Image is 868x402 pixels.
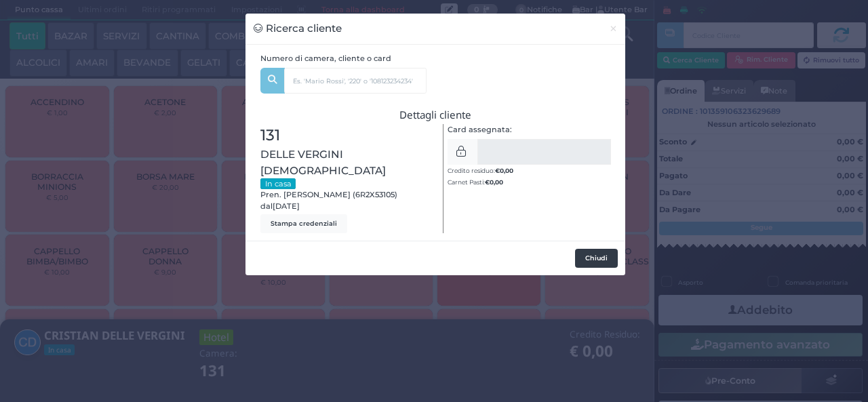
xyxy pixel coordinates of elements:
span: 0,00 [490,178,503,186]
span: 131 [260,124,280,147]
b: € [485,178,503,186]
small: Carnet Pasti: [448,178,503,186]
b: € [495,167,513,174]
label: Card assegnata: [448,124,512,136]
h3: Dettagli cliente [260,109,611,121]
h3: Ricerca cliente [254,21,342,37]
button: Stampa credenziali [260,214,347,233]
button: Chiudi [575,249,618,268]
small: In casa [260,178,296,189]
input: Es. 'Mario Rossi', '220' o '108123234234' [284,68,427,94]
span: 0,00 [500,166,513,175]
label: Numero di camera, cliente o card [260,53,391,64]
button: Chiudi [601,14,625,44]
div: Pren. [PERSON_NAME] (6R2X53105) dal [254,124,436,233]
small: Credito residuo: [448,167,513,174]
span: [DATE] [273,201,300,212]
span: DELLE VERGINI [DEMOGRAPHIC_DATA] [260,146,429,178]
span: × [609,21,618,36]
